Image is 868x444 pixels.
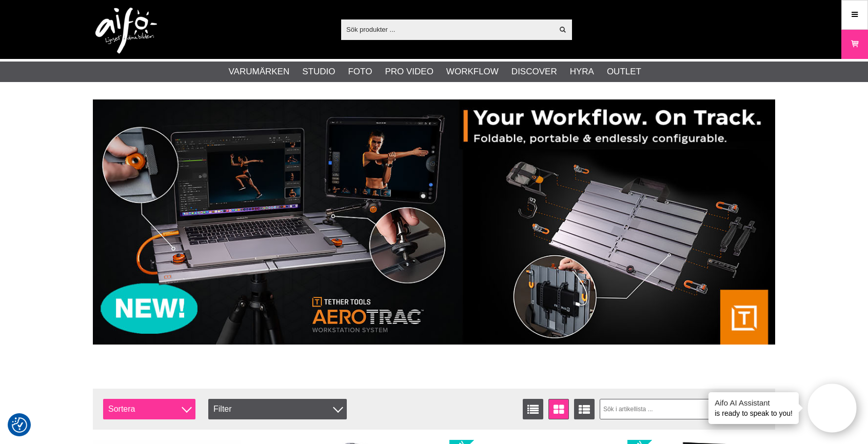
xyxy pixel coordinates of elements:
a: Utökad listvisning [574,399,595,419]
input: Sök produkter ... [341,22,553,37]
a: Hyra [570,65,594,78]
button: Samtyckesinställningar [12,416,27,434]
a: Pro Video [385,65,433,78]
a: Fönstervisning [548,399,569,419]
h4: Aifo AI Assistant [715,397,793,408]
img: Revisit consent button [12,417,27,433]
a: Listvisning [523,399,543,419]
a: Foto [348,65,372,78]
div: is ready to speak to you! [708,392,799,424]
a: Studio [302,65,335,78]
a: Varumärken [229,65,290,78]
input: Sök i artikellista ... [600,399,765,419]
a: Discover [511,65,557,78]
img: Annons:007 banner-header-aerotrac-1390x500.jpg [93,99,775,345]
div: Filter [208,399,347,419]
a: Workflow [446,65,499,78]
span: Sortera [103,399,195,419]
a: Outlet [607,65,641,78]
img: logo.png [95,8,157,54]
